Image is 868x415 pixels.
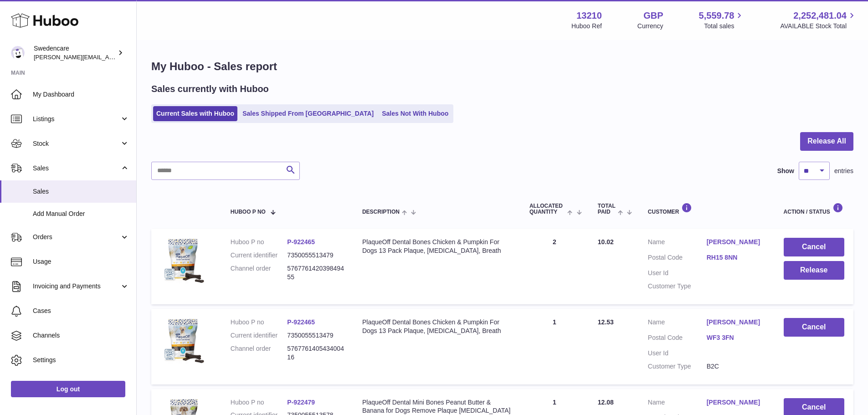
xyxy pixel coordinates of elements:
span: 12.08 [598,399,614,406]
span: ALLOCATED Quantity [529,203,565,215]
dt: Postal Code [648,253,707,264]
dd: 576776142039849455 [287,264,344,282]
a: Sales Not With Huboo [379,106,452,121]
span: 10.02 [598,238,614,246]
button: Release All [800,132,853,151]
a: 5,559.78 Total sales [699,10,745,31]
span: Cases [33,307,129,315]
a: 2,252,481.04 AVAILABLE Stock Total [780,10,857,31]
dt: Postal Code [648,333,707,344]
span: My Dashboard [33,90,129,99]
div: PlaqueOff Dental Bones Chicken & Pumpkin For Dogs 13 Pack Plaque, [MEDICAL_DATA], Breath [362,238,511,255]
dt: Customer Type [648,282,707,291]
dd: 576776140543400416 [287,344,344,362]
span: Listings [33,115,120,123]
dt: User Id [648,349,707,358]
a: P-922465 [287,238,315,246]
a: [PERSON_NAME] [707,238,765,246]
span: Usage [33,257,129,266]
td: 2 [520,229,589,304]
span: 5,559.78 [699,10,734,22]
a: P-922465 [287,318,315,326]
dt: Name [648,318,707,329]
dt: Name [648,238,707,249]
div: Swedencare [34,44,116,61]
dt: Huboo P no [231,318,288,327]
h1: My Huboo - Sales report [151,59,853,74]
dt: User Id [648,269,707,277]
h2: Sales currently with Huboo [151,83,269,95]
img: rebecca.fall@swedencare.co.uk [11,46,25,60]
span: Description [362,209,400,215]
button: Cancel [784,238,844,256]
dt: Current identifier [231,331,288,340]
span: Add Manual Order [33,210,129,218]
td: 1 [520,309,589,384]
dt: Huboo P no [231,398,288,407]
dt: Current identifier [231,251,288,260]
span: Invoicing and Payments [33,282,120,291]
dt: Customer Type [648,362,707,371]
strong: GBP [643,10,663,22]
span: 12.53 [598,318,614,326]
span: Stock [33,139,120,148]
a: Sales Shipped From [GEOGRAPHIC_DATA] [239,106,377,121]
a: WF3 3FN [707,333,765,342]
span: Total paid [598,203,616,215]
a: RH15 8NN [707,253,765,262]
span: [PERSON_NAME][EMAIL_ADDRESS][DOMAIN_NAME] [34,53,183,61]
a: [PERSON_NAME] [707,318,765,327]
div: Customer [648,203,765,215]
dt: Channel order [231,344,288,362]
span: Huboo P no [231,209,266,215]
span: 2,252,481.04 [793,10,847,22]
button: Release [784,261,844,280]
div: Currency [637,22,663,31]
a: [PERSON_NAME] [707,398,765,407]
span: Sales [33,187,129,196]
div: Huboo Ref [571,22,602,31]
label: Show [777,167,794,175]
span: Sales [33,164,120,173]
dd: 7350055513479 [287,251,344,260]
dd: B2C [707,362,765,371]
span: entries [834,167,853,175]
dd: 7350055513479 [287,331,344,340]
strong: 13210 [576,10,602,22]
span: Settings [33,356,129,364]
div: Action / Status [784,203,844,215]
a: Current Sales with Huboo [153,106,237,121]
span: Total sales [704,22,745,31]
span: AVAILABLE Stock Total [780,22,857,31]
dt: Name [648,398,707,409]
dt: Channel order [231,264,288,282]
a: Log out [11,381,125,397]
span: Channels [33,331,129,340]
a: P-922479 [287,399,315,406]
img: $_57.JPG [160,238,206,283]
img: $_57.JPG [160,318,206,364]
dt: Huboo P no [231,238,288,246]
div: PlaqueOff Dental Bones Chicken & Pumpkin For Dogs 13 Pack Plaque, [MEDICAL_DATA], Breath [362,318,511,335]
span: Orders [33,233,120,241]
button: Cancel [784,318,844,337]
